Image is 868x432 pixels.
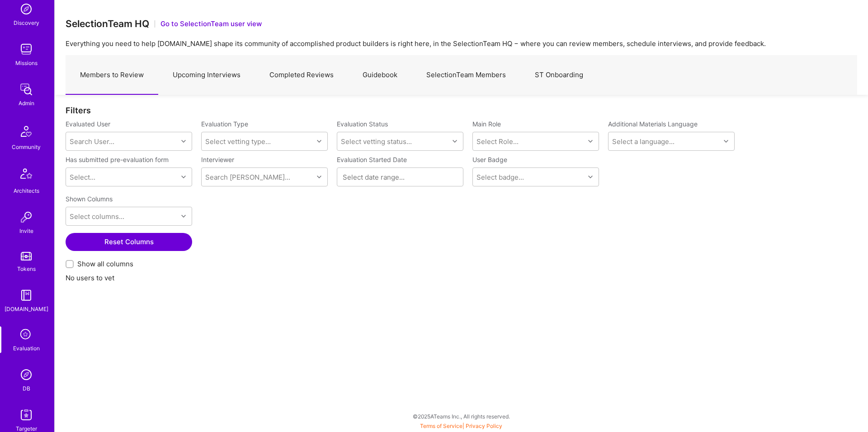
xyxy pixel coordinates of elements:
[724,139,728,144] i: icon Chevron
[15,121,37,142] img: Community
[12,142,41,152] div: Community
[158,56,255,95] a: Upcoming Interviews
[476,172,524,182] div: Select badge...
[19,98,34,108] div: Admin
[343,172,458,181] input: Select date range...
[66,18,149,29] h3: SelectionTeam HQ
[55,95,868,304] div: No users to vet
[17,264,36,274] div: Tokens
[412,56,520,95] a: SelectionTeam Members
[19,226,33,236] div: Invite
[472,155,507,164] label: User Badge
[17,366,35,384] img: Admin Search
[453,139,457,144] i: icon Chevron
[23,384,30,393] div: DB
[255,56,348,95] a: Completed Reviews
[54,405,868,427] div: © 2025 ATeams Inc., All rights reserved.
[18,326,35,344] i: icon SelectionTeam
[66,120,192,128] label: Evaluated User
[17,40,35,58] img: teamwork
[66,233,192,251] button: Reset Columns
[472,120,599,128] label: Main Role
[160,19,262,28] button: Go to SelectionTeam user view
[15,58,38,68] div: Missions
[612,137,675,146] div: Select a language...
[181,139,186,144] i: icon Chevron
[588,139,593,144] i: icon Chevron
[70,172,95,182] div: Select...
[66,195,113,203] label: Shown Columns
[14,186,39,195] div: Architects
[15,164,37,186] img: Architects
[5,304,48,314] div: [DOMAIN_NAME]
[70,212,124,221] div: Select columns...
[520,56,598,95] a: ST Onboarding
[205,172,290,182] div: Search [PERSON_NAME]...
[17,80,35,98] img: admin teamwork
[348,56,412,95] a: Guidebook
[341,137,412,146] div: Select vetting status...
[608,120,698,128] label: Additional Materials Language
[70,137,114,146] div: Search User...
[317,175,321,179] i: icon Chevron
[14,18,39,28] div: Discovery
[181,214,186,218] i: icon Chevron
[337,120,388,128] label: Evaluation Status
[17,208,35,226] img: Invite
[317,139,321,144] i: icon Chevron
[66,39,857,48] p: Everything you need to help [DOMAIN_NAME] shape its community of accomplished product builders is...
[588,175,593,179] i: icon Chevron
[201,120,248,128] label: Evaluation Type
[66,106,857,115] div: Filters
[181,175,186,179] i: icon Chevron
[17,406,35,424] img: Skill Targeter
[205,137,271,146] div: Select vetting type...
[17,286,35,304] img: guide book
[66,56,158,95] a: Members to Review
[420,423,502,429] span: |
[77,259,133,269] span: Show all columns
[420,423,462,429] a: Terms of Service
[201,155,328,164] label: Interviewer
[337,155,463,164] label: Evaluation Started Date
[66,155,169,164] label: Has submitted pre-evaluation form
[476,137,519,146] div: Select Role...
[13,344,40,353] div: Evaluation
[21,252,32,260] img: tokens
[466,423,502,429] a: Privacy Policy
